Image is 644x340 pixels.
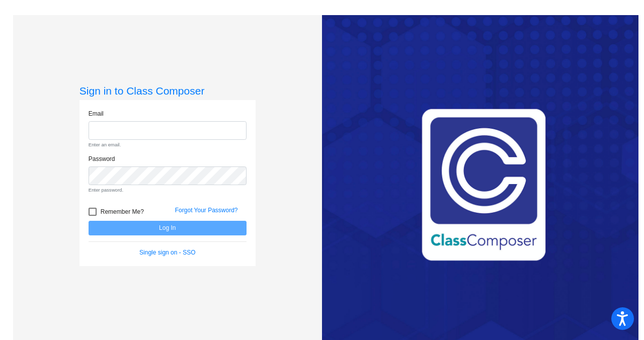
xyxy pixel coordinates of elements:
[175,207,238,214] a: Forgot Your Password?
[89,141,247,148] small: Enter an email.
[89,221,247,235] button: Log In
[101,206,144,218] span: Remember Me?
[79,84,256,97] h3: Sign in to Class Composer
[89,187,247,194] small: Enter password.
[89,109,104,118] label: Email
[89,154,115,163] label: Password
[139,249,195,256] a: Single sign on - SSO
